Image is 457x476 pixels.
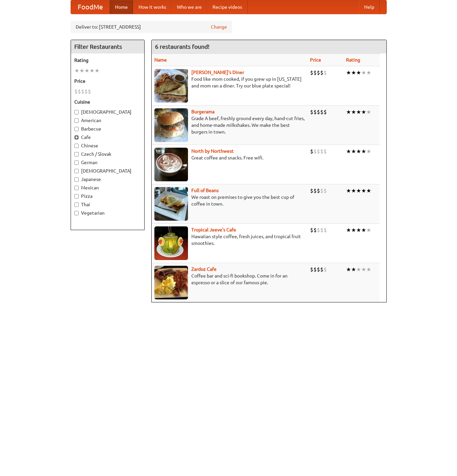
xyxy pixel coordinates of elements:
[346,266,351,273] li: ★
[313,69,317,76] li: $
[310,187,313,194] li: $
[71,40,144,53] h4: Filter Restaurants
[74,211,79,215] input: Vegetarian
[313,108,317,116] li: $
[74,169,79,173] input: [DEMOGRAPHIC_DATA]
[361,108,366,116] li: ★
[74,203,79,207] input: Thai
[154,57,167,63] a: Name
[351,69,356,76] li: ★
[317,226,320,234] li: $
[320,226,323,234] li: $
[356,266,361,273] li: ★
[361,69,366,76] li: ★
[154,194,305,207] p: We roast on premises to give you the best cup of coffee in town.
[74,201,141,208] label: Thai
[346,57,360,63] a: Rating
[74,184,141,191] label: Mexican
[323,148,327,155] li: $
[74,144,79,148] input: Chinese
[74,127,79,131] input: Barbecue
[74,118,79,123] input: American
[78,88,81,95] li: $
[191,109,215,114] a: Burgerama
[154,76,305,89] p: Food like mom cooked, if you grew up in [US_STATE] and mom ran a diner. Try our blue plate special!
[74,152,79,156] input: Czech / Slovak
[74,168,141,174] label: [DEMOGRAPHIC_DATA]
[351,226,356,234] li: ★
[366,148,371,155] li: ★
[172,0,207,14] a: Who we are
[191,70,244,75] a: [PERSON_NAME]'s Diner
[74,134,141,141] label: Cafe
[366,108,371,116] li: ★
[191,188,219,193] b: Full of Beans
[74,142,141,149] label: Chinese
[356,69,361,76] li: ★
[320,187,323,194] li: $
[356,148,361,155] li: ★
[313,266,317,273] li: $
[351,187,356,194] li: ★
[191,266,217,272] b: Zardoz Cafe
[154,187,188,221] img: beans.jpg
[74,109,141,115] label: [DEMOGRAPHIC_DATA]
[154,148,188,181] img: north.jpg
[154,233,305,247] p: Hawaiian style coffee, fresh juices, and tropical fruit smoothies.
[317,148,320,155] li: $
[89,67,94,74] li: ★
[133,0,172,14] a: How it works
[74,117,141,124] label: American
[361,148,366,155] li: ★
[323,108,327,116] li: $
[346,187,351,194] li: ★
[346,148,351,155] li: ★
[74,135,79,140] input: Cafe
[191,148,234,154] a: North by Northwest
[74,99,141,105] h5: Cuisine
[155,43,210,50] ng-pluralize: 6 restaurants found!
[74,177,79,182] input: Japanese
[154,115,305,135] p: Grade A beef, freshly ground every day, hand-cut fries, and home-made milkshakes. We make the bes...
[71,0,110,14] a: FoodMe
[310,57,321,63] a: Price
[346,226,351,234] li: ★
[361,187,366,194] li: ★
[313,187,317,194] li: $
[320,108,323,116] li: $
[310,266,313,273] li: $
[323,187,327,194] li: $
[346,108,351,116] li: ★
[74,88,78,95] li: $
[351,108,356,116] li: ★
[84,88,88,95] li: $
[74,160,79,165] input: German
[154,69,188,103] img: sallys.jpg
[74,78,141,84] h5: Price
[359,0,380,14] a: Help
[366,187,371,194] li: ★
[154,272,305,286] p: Coffee bar and sci-fi bookshop. Come in for an espresso or a slice of our famous pie.
[71,21,232,33] div: Deliver to: [STREET_ADDRESS]
[84,67,89,74] li: ★
[154,154,305,161] p: Great coffee and snacks. Free wifi.
[366,69,371,76] li: ★
[361,226,366,234] li: ★
[313,226,317,234] li: $
[317,108,320,116] li: $
[320,148,323,155] li: $
[366,226,371,234] li: ★
[361,266,366,273] li: ★
[74,186,79,190] input: Mexican
[110,0,133,14] a: Home
[317,69,320,76] li: $
[310,226,313,234] li: $
[310,108,313,116] li: $
[320,69,323,76] li: $
[320,266,323,273] li: $
[356,187,361,194] li: ★
[351,148,356,155] li: ★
